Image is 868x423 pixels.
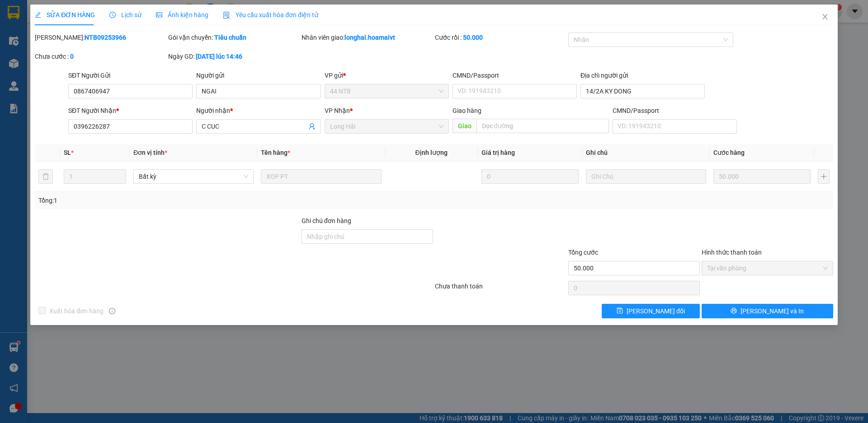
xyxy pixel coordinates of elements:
[476,119,609,133] input: Dọc đường
[713,149,745,156] span: Cước hàng
[617,307,623,315] span: save
[46,306,107,316] span: Xuất hóa đơn hàng
[453,107,481,114] span: Giao hàng
[627,306,685,316] span: [PERSON_NAME] đổi
[586,169,706,184] input: Ghi Chú
[70,53,74,60] b: 0
[35,12,41,18] span: edit
[168,51,300,61] div: Ngày GD:
[109,308,115,314] span: info-circle
[613,106,737,116] div: CMND/Passport
[214,34,246,41] b: Tiêu chuẩn
[821,13,829,20] span: close
[415,149,448,156] span: Định lượng
[453,119,476,133] span: Giao
[261,169,381,184] input: VD: Bàn, Ghế
[38,195,335,205] div: Tổng: 1
[707,261,828,275] span: Tại văn phòng
[64,149,71,156] span: SL
[568,249,598,256] span: Tổng cước
[818,169,830,184] button: plus
[223,12,230,19] img: icon
[168,33,300,42] div: Gói vận chuyển:
[156,11,208,19] span: Ảnh kiện hàng
[325,107,350,114] span: VP Nhận
[435,33,566,42] div: Cước rồi :
[812,5,838,30] button: Close
[582,144,710,162] th: Ghi chú
[35,33,166,42] div: [PERSON_NAME]:
[156,12,162,18] span: picture
[434,281,567,297] div: Chưa thanh toán
[330,120,443,133] span: Long Hải
[133,149,167,156] span: Đơn vị tính
[702,249,762,256] label: Hình thức thanh toán
[713,169,811,184] input: 0
[38,169,53,184] button: delete
[85,34,126,41] b: NTB09253966
[463,34,483,41] b: 50.000
[731,307,737,315] span: printer
[68,70,193,80] div: SĐT Người Gửi
[109,12,116,18] span: clock-circle
[580,84,705,98] input: Địa chỉ của người gửi
[35,51,166,61] div: Chưa cước :
[302,217,351,224] label: Ghi chú đơn hàng
[261,149,290,156] span: Tên hàng
[223,11,318,19] span: Yêu cầu xuất hóa đơn điện tử
[325,70,449,80] div: VP gửi
[302,33,433,42] div: Nhân viên giao:
[139,170,248,183] span: Bất kỳ
[741,306,804,316] span: [PERSON_NAME] và In
[35,11,95,19] span: SỬA ĐƠN HÀNG
[330,84,443,98] span: 44 NTB
[68,106,193,116] div: SĐT Người Nhận
[580,70,705,80] div: Địa chỉ người gửi
[702,304,833,318] button: printer[PERSON_NAME] và In
[344,34,395,41] b: longhai.hoamaivt
[109,11,142,19] span: Lịch sử
[196,70,321,80] div: Người gửi
[308,123,316,130] span: user-add
[602,304,700,318] button: save[PERSON_NAME] đổi
[453,70,577,80] div: CMND/Passport
[196,106,321,116] div: Người nhận
[481,149,515,156] span: Giá trị hàng
[302,229,433,244] input: Ghi chú đơn hàng
[481,169,579,184] input: 0
[196,53,242,60] b: [DATE] lúc 14:46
